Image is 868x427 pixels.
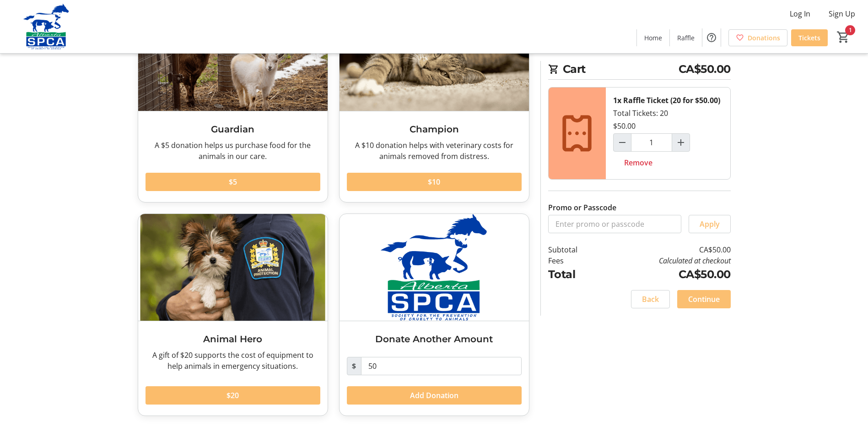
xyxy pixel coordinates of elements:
td: Calculated at checkout [601,255,730,266]
h3: Champion [347,122,522,136]
div: A $10 donation helps with veterinary costs for animals removed from distress. [347,140,522,162]
input: Raffle Ticket (20 for $50.00) Quantity [631,133,672,152]
td: Subtotal [548,244,601,255]
span: Back [642,294,659,305]
button: Increment by one [672,134,690,151]
div: A gift of $20 supports the cost of equipment to help animals in emergency situations. [146,350,320,372]
span: $5 [229,176,237,187]
h3: Animal Hero [146,332,320,346]
button: Log In [782,6,818,21]
button: Cart [835,29,852,45]
div: $50.00 [613,120,636,131]
img: Animal Hero [138,214,328,321]
a: Donations [728,29,787,46]
span: CA$50.00 [679,61,731,77]
button: Decrement by one [614,134,631,151]
td: Fees [548,255,601,266]
button: Apply [689,215,731,233]
input: Donation Amount [361,357,522,375]
div: Total Tickets: 20 [606,88,730,179]
span: Add Donation [410,390,458,401]
span: Raffle [677,33,695,43]
span: Home [644,33,662,43]
button: Sign Up [821,6,863,21]
button: Help [702,28,721,47]
button: Remove [613,153,663,172]
span: Apply [700,219,720,230]
div: A $5 donation helps us purchase food for the animals in our care. [146,140,320,162]
span: $10 [428,176,440,187]
div: 1x Raffle Ticket (20 for $50.00) [613,95,720,106]
input: Enter promo or passcode [548,215,681,233]
img: Alberta SPCA's Logo [5,4,87,49]
span: Remove [624,157,652,168]
button: $5 [146,173,320,191]
span: Log In [790,8,810,19]
label: Promo or Passcode [548,202,616,213]
button: Continue [677,290,731,308]
span: $20 [226,390,239,401]
h2: Cart [548,61,731,80]
h3: Donate Another Amount [347,332,522,346]
h3: Guardian [146,122,320,136]
button: $20 [146,386,320,405]
img: Donate Another Amount [340,214,529,321]
a: Raffle [670,29,702,46]
button: Back [631,290,670,308]
button: $10 [347,173,522,191]
td: Total [548,266,601,283]
button: Add Donation [347,386,522,405]
img: Guardian [138,4,328,111]
td: CA$50.00 [601,244,730,255]
span: Continue [688,294,720,305]
span: Tickets [798,33,820,43]
span: Sign Up [829,8,855,19]
img: Champion [340,4,529,111]
span: $ [347,357,361,375]
span: Donations [748,33,780,43]
td: CA$50.00 [601,266,730,283]
a: Tickets [791,29,828,46]
a: Home [637,29,669,46]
